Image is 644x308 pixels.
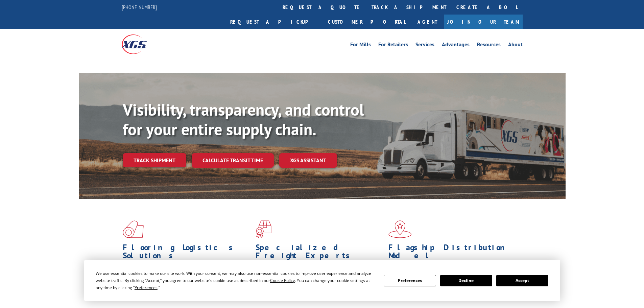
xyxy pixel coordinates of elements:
[279,153,337,168] a: XGS ASSISTANT
[123,153,186,167] a: Track shipment
[122,4,157,10] a: [PHONE_NUMBER]
[444,15,523,29] a: Join Our Team
[225,15,323,29] a: Request a pickup
[323,15,411,29] a: Customer Portal
[123,99,364,140] b: Visibility, transparency, and control for your entire supply chain.
[477,42,501,49] a: Resources
[378,42,408,49] a: For Retailers
[84,260,560,301] div: Cookie Consent Prompt
[96,270,376,291] div: We use essential cookies to make our site work. With your consent, we may also use non-essential ...
[442,42,470,49] a: Advantages
[123,220,144,238] img: xgs-icon-total-supply-chain-intelligence-red
[192,153,274,168] a: Calculate transit time
[350,42,371,49] a: For Mills
[388,243,516,263] h1: Flagship Distribution Model
[384,275,436,286] button: Preferences
[496,275,548,286] button: Accept
[256,243,383,263] h1: Specialized Freight Experts
[411,15,444,29] a: Agent
[123,243,251,263] h1: Flooring Logistics Solutions
[388,220,412,238] img: xgs-icon-flagship-distribution-model-red
[508,42,523,49] a: About
[270,278,295,283] span: Cookie Policy
[440,275,492,286] button: Decline
[415,42,434,49] a: Services
[135,285,158,290] span: Preferences
[256,220,271,238] img: xgs-icon-focused-on-flooring-red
